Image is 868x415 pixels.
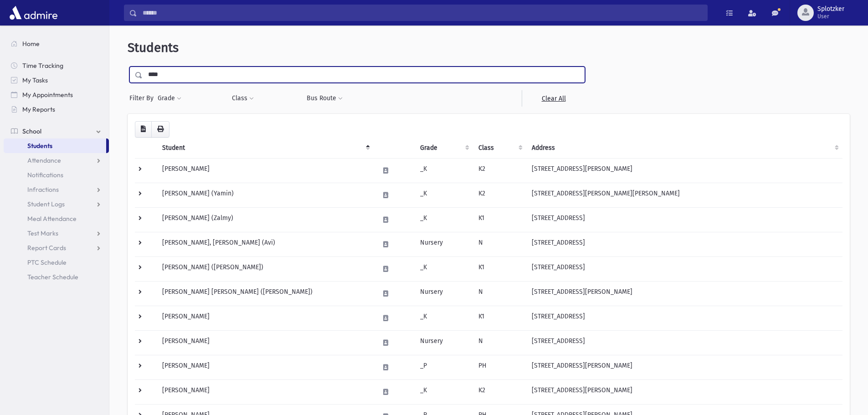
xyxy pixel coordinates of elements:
a: My Reports [4,102,109,117]
span: Test Marks [27,229,58,237]
th: Grade: activate to sort column ascending [415,138,473,159]
a: Meal Attendance [4,211,109,226]
td: Nursery [415,330,473,355]
a: Clear All [522,90,585,107]
td: PH [473,355,526,379]
td: [PERSON_NAME], [PERSON_NAME] (Avi) [157,232,374,256]
span: My Tasks [22,76,48,84]
td: [PERSON_NAME] [157,158,374,183]
span: Report Cards [27,244,66,252]
a: Report Cards [4,241,109,255]
button: Class [231,90,254,107]
a: My Appointments [4,87,109,102]
span: Students [128,40,179,55]
td: K1 [473,306,526,330]
td: K1 [473,207,526,232]
button: Bus Route [306,90,343,107]
span: Infractions [27,185,59,194]
td: [STREET_ADDRESS][PERSON_NAME] [526,355,842,379]
td: _K [415,379,473,404]
input: Search [137,5,707,21]
td: [STREET_ADDRESS][PERSON_NAME] [526,158,842,183]
a: My Tasks [4,73,109,87]
td: N [473,330,526,355]
button: Grade [157,90,182,107]
th: Class: activate to sort column ascending [473,138,526,159]
span: Meal Attendance [27,215,77,223]
td: _K [415,256,473,281]
a: Students [4,138,106,153]
td: [STREET_ADDRESS] [526,306,842,330]
span: Filter By [129,93,157,103]
td: _K [415,207,473,232]
td: Nursery [415,232,473,256]
td: [PERSON_NAME] ([PERSON_NAME]) [157,256,374,281]
td: [STREET_ADDRESS] [526,207,842,232]
td: _K [415,183,473,207]
td: [STREET_ADDRESS][PERSON_NAME] [526,281,842,306]
img: AdmirePro [7,4,60,22]
button: Print [151,121,169,138]
td: [STREET_ADDRESS] [526,256,842,281]
td: Nursery [415,281,473,306]
span: Splotzker [817,5,844,13]
td: [STREET_ADDRESS] [526,232,842,256]
td: K1 [473,256,526,281]
td: [PERSON_NAME] (Zalmy) [157,207,374,232]
span: School [22,127,41,135]
span: Student Logs [27,200,65,208]
a: PTC Schedule [4,255,109,270]
td: [STREET_ADDRESS][PERSON_NAME][PERSON_NAME] [526,183,842,207]
a: Test Marks [4,226,109,241]
td: [PERSON_NAME] [157,355,374,379]
td: N [473,281,526,306]
a: School [4,124,109,138]
span: Attendance [27,156,61,164]
td: _K [415,306,473,330]
td: [PERSON_NAME] [157,330,374,355]
span: User [817,13,844,20]
td: K2 [473,183,526,207]
span: My Reports [22,105,55,113]
td: [PERSON_NAME] [157,379,374,404]
td: [PERSON_NAME] [157,306,374,330]
a: Teacher Schedule [4,270,109,284]
td: [PERSON_NAME] [PERSON_NAME] ([PERSON_NAME]) [157,281,374,306]
td: [PERSON_NAME] (Yamin) [157,183,374,207]
td: K2 [473,158,526,183]
button: CSV [135,121,152,138]
span: Time Tracking [22,61,63,70]
td: [STREET_ADDRESS][PERSON_NAME] [526,379,842,404]
td: _K [415,158,473,183]
td: K2 [473,379,526,404]
td: _P [415,355,473,379]
td: N [473,232,526,256]
a: Home [4,36,109,51]
span: Home [22,40,40,48]
a: Notifications [4,168,109,182]
span: PTC Schedule [27,258,67,266]
span: Notifications [27,171,63,179]
a: Student Logs [4,197,109,211]
span: Students [27,142,52,150]
a: Time Tracking [4,58,109,73]
a: Attendance [4,153,109,168]
td: [STREET_ADDRESS] [526,330,842,355]
a: Infractions [4,182,109,197]
th: Address: activate to sort column ascending [526,138,842,159]
th: Student: activate to sort column descending [157,138,374,159]
span: Teacher Schedule [27,273,78,281]
span: My Appointments [22,91,73,99]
